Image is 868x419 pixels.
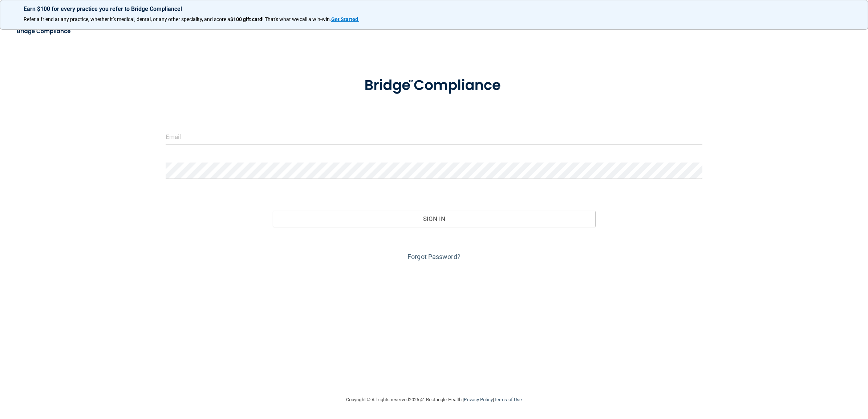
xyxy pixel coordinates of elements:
strong: $100 gift card [230,16,262,22]
a: Get Started [331,16,359,22]
button: Sign In [273,211,595,227]
img: bridge_compliance_login_screen.278c3ca4.svg [11,24,78,39]
a: Privacy Policy [464,397,492,402]
span: Refer a friend at any practice, whether it's medical, dental, or any other speciality, and score a [24,16,230,22]
a: Terms of Use [494,397,522,402]
div: Copyright © All rights reserved 2025 @ Rectangle Health | | [301,388,567,411]
span: ! That's what we call a win-win. [262,16,331,22]
input: Email [166,128,702,145]
img: bridge_compliance_login_screen.278c3ca4.svg [349,67,519,104]
a: Forgot Password? [407,253,461,260]
strong: Get Started [331,16,358,22]
p: Earn $100 for every practice you refer to Bridge Compliance! [24,5,844,12]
